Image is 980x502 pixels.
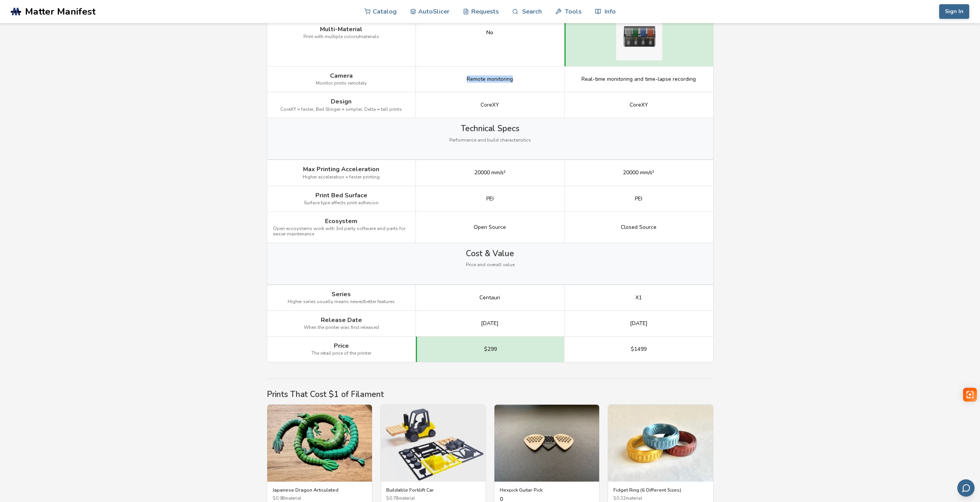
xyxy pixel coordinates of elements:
[613,496,707,501] span: $ 0.32 material
[273,496,367,501] span: $ 0.98 material
[581,76,696,82] span: Real-time monitoring and time-lapse recording
[494,405,599,482] img: Hexpick Guitar Pick
[267,390,714,399] h2: Prints That Cost $1 of Filament
[481,320,499,327] span: [DATE]
[303,34,379,40] span: Print with multiple colors/materials
[621,224,657,230] span: Closed Source
[334,342,349,349] span: Price
[273,226,410,237] span: Open ecosystems work with 3rd party software and parts for easier maintenance
[613,487,707,493] h3: Fidget Ring (6 Different Sizes)
[467,76,513,82] span: Remote monitoring
[630,102,648,108] span: CoreXY
[474,170,506,176] span: 20000 mm/s²
[267,405,372,482] img: Japanese Dragon Articulated
[280,107,402,112] span: CoreXY = faster, Bed Slinger = simpler, Delta = tall prints
[331,98,352,105] span: Design
[315,192,367,199] span: Print Bed Surface
[312,351,371,356] span: The retail price of the printer
[500,487,594,493] h3: Hexpick Guitar Pick
[635,295,642,301] span: X1
[303,166,379,173] span: Max Printing Acceleration
[486,30,493,36] div: No
[474,224,506,230] span: Open Source
[939,4,969,19] button: Sign In
[957,479,975,497] button: Send feedback via email
[479,295,500,301] span: Centauri
[631,346,647,352] span: $1499
[635,196,642,202] span: PEI
[481,102,499,108] span: CoreXY
[332,291,351,298] span: Series
[304,200,379,206] span: Surface type affects print adhesion
[486,196,494,202] span: PEI
[630,320,648,327] span: [DATE]
[449,138,531,143] span: Performance and build characteristics
[316,81,367,86] span: Monitor prints remotely
[608,405,713,482] img: Fidget Ring (6 Different Sizes)
[623,170,654,176] span: 20000 mm/s²
[616,14,662,60] img: Bambu Lab X1C multi-material system
[484,346,497,352] span: $299
[386,487,480,493] h3: Buildable Forklift Car
[466,249,514,258] span: Cost & Value
[461,124,519,133] span: Technical Specs
[466,262,514,268] span: Price and overall value
[320,26,362,33] span: Multi-Material
[325,218,357,225] span: Ecosystem
[304,325,379,330] span: When the printer was first released
[386,496,480,501] span: $ 0.78 material
[288,299,395,305] span: Higher series usually means newer/better features
[25,6,95,17] span: Matter Manifest
[303,175,380,180] span: Higher acceleration = faster printing
[381,405,486,482] img: Buildable Forklift Car
[330,72,353,79] span: Camera
[321,317,362,324] span: Release Date
[273,487,367,493] h3: Japanese Dragon Articulated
